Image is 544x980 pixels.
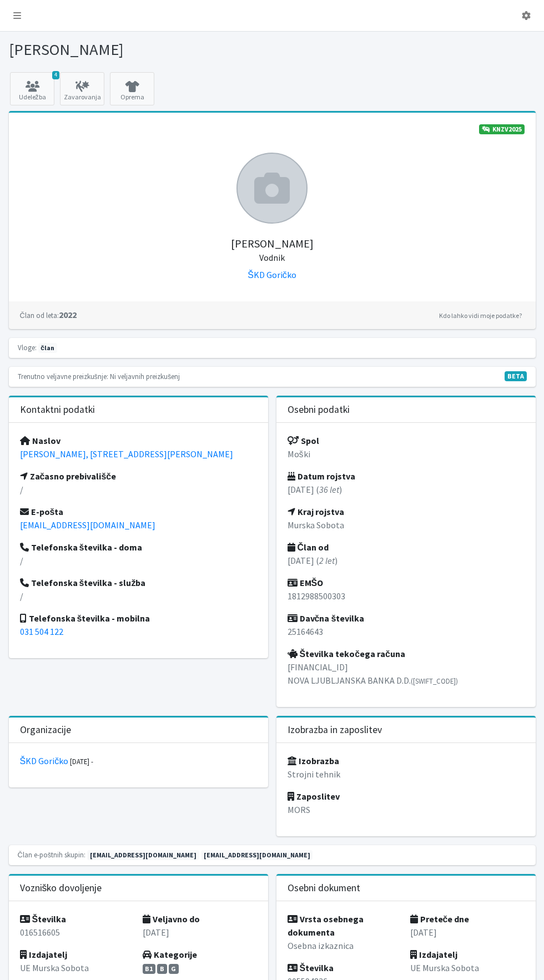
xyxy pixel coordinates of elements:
[143,913,200,925] strong: Veljavno do
[20,448,233,459] a: [PERSON_NAME], [STREET_ADDRESS][PERSON_NAME]
[288,660,525,687] p: [FINANCIAL_ID] NOVA LJUBLJANSKA BANKA D.D.
[288,506,344,517] strong: Kraj rojstva
[248,269,296,280] a: ŠKD Goričko
[20,404,95,416] h3: Kontaktni podatki
[143,949,197,960] strong: Kategorije
[319,484,339,495] em: 36 let
[288,803,525,816] p: MORS
[288,471,355,482] strong: Datum rojstva
[436,309,525,322] a: Kdo lahko vidi moje podatke?
[288,518,525,532] p: Murska Sobota
[10,72,54,105] a: 4 Udeležba
[288,435,319,446] strong: Spol
[410,949,457,960] strong: Izdajatelj
[20,755,69,766] a: ŠKD Goričko
[20,949,67,960] strong: Izdajatelj
[288,913,364,938] strong: Vrsta osebnega dokumenta
[110,72,154,105] a: Oprema
[410,961,525,974] p: UE Murska Sobota
[169,964,179,974] span: G
[143,926,257,939] p: [DATE]
[479,124,525,134] a: KNZV2025
[288,648,405,659] strong: Številka tekočega računa
[288,483,525,496] p: [DATE] ( )
[288,767,525,781] p: Strojni tehnik
[410,926,525,939] p: [DATE]
[20,311,59,320] small: Član od leta:
[9,40,268,59] h1: [PERSON_NAME]
[505,371,527,381] span: V fazi razvoja
[20,435,61,446] strong: Naslov
[20,519,155,531] a: [EMAIL_ADDRESS][DOMAIN_NAME]
[20,471,117,482] strong: Začasno prebivališče
[18,343,37,352] small: Vloge:
[288,882,360,894] h3: Osebni dokument
[20,224,525,264] h5: [PERSON_NAME]
[288,613,365,624] strong: Davčna številka
[20,589,257,603] p: /
[288,447,525,461] p: Moški
[20,626,63,637] a: 031 504 122
[288,577,324,588] strong: EMŠO
[288,404,350,416] h3: Osebni podatki
[410,913,470,925] strong: Preteče dne
[411,676,458,685] small: ([SWIFT_CODE])
[288,554,525,567] p: [DATE] ( )
[20,926,134,939] p: 016516605
[288,724,382,736] h3: Izobrazba in zaposlitev
[18,372,108,381] small: Trenutno veljavne preizkušnje:
[20,542,143,553] strong: Telefonska številka - doma
[52,71,59,79] span: 4
[157,964,167,974] span: B
[20,913,67,925] strong: Številka
[87,850,199,860] span: [EMAIL_ADDRESS][DOMAIN_NAME]
[288,542,329,553] strong: Član od
[70,757,93,766] small: [DATE] -
[20,613,150,624] strong: Telefonska številka - mobilna
[20,506,64,517] strong: E-pošta
[20,577,146,588] strong: Telefonska številka - služba
[259,252,285,263] small: Vodnik
[38,343,57,353] span: član
[143,964,156,974] span: B1
[60,72,104,105] a: Zavarovanja
[288,589,525,603] p: 1812988500303
[20,483,257,496] p: /
[20,309,77,320] strong: 2022
[20,554,257,567] p: /
[288,625,525,638] p: 25164643
[288,791,340,802] strong: Zaposlitev
[319,555,335,566] em: 2 let
[288,939,402,952] p: Osebna izkaznica
[20,724,71,736] h3: Organizacije
[110,372,180,381] small: Ni veljavnih preizkušenj
[18,850,86,859] small: Član e-poštnih skupin:
[288,962,334,973] strong: Številka
[201,850,313,860] span: [EMAIL_ADDRESS][DOMAIN_NAME]
[20,882,102,894] h3: Vozniško dovoljenje
[20,961,134,974] p: UE Murska Sobota
[288,755,339,766] strong: Izobrazba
